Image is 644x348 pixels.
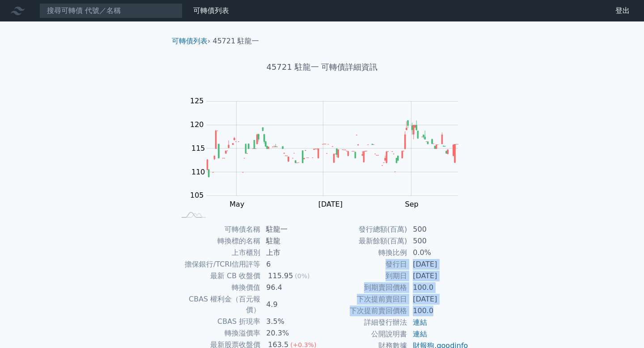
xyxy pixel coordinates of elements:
td: 到期日 [322,270,407,282]
td: 最新 CB 收盤價 [175,270,261,282]
td: 500 [407,235,469,247]
td: 100.0 [407,282,469,293]
td: 可轉債名稱 [175,224,261,235]
li: › [172,36,210,47]
td: 公開說明書 [322,328,407,340]
tspan: [DATE] [318,200,343,208]
tspan: Sep [405,200,419,208]
td: 6 [261,259,322,270]
td: CBAS 折現率 [175,316,261,327]
td: 100.0 [407,305,469,317]
input: 搜尋可轉債 代號／名稱 [39,3,182,18]
tspan: 120 [190,120,204,129]
td: 下次提前賣回價格 [322,305,407,317]
td: 到期賣回價格 [322,282,407,293]
td: 轉換價值 [175,282,261,293]
td: 下次提前賣回日 [322,293,407,305]
td: 3.5% [261,316,322,327]
tspan: May [229,200,244,208]
td: 轉換標的名稱 [175,235,261,247]
td: 4.9 [261,293,322,316]
td: 上市櫃別 [175,247,261,259]
a: 登出 [608,4,637,18]
a: 可轉債列表 [193,6,229,15]
td: 駐龍 [261,235,322,247]
td: 上市 [261,247,322,259]
td: 轉換比例 [322,247,407,259]
td: 擔保銀行/TCRI信用評等 [175,259,261,270]
tspan: 110 [191,168,205,176]
li: 45721 駐龍一 [213,36,259,47]
td: 發行日 [322,259,407,270]
a: 連結 [413,318,427,327]
td: 發行總額(百萬) [322,224,407,235]
div: 115.95 [266,271,295,281]
tspan: 105 [190,191,204,199]
td: [DATE] [407,259,469,270]
td: [DATE] [407,293,469,305]
td: 轉換溢價率 [175,327,261,339]
td: 詳細發行辦法 [322,317,407,328]
td: 最新餘額(百萬) [322,235,407,247]
a: 連結 [413,330,427,338]
g: Chart [186,97,472,208]
span: (0%) [295,272,309,280]
td: 駐龍一 [261,224,322,235]
td: 20.3% [261,327,322,339]
h1: 45721 駐龍一 可轉債詳細資訊 [165,61,479,73]
td: 0.0% [407,247,469,259]
a: 可轉債列表 [172,37,208,45]
td: [DATE] [407,270,469,282]
tspan: 125 [190,97,204,105]
td: CBAS 權利金（百元報價） [175,293,261,316]
td: 96.4 [261,282,322,293]
td: 500 [407,224,469,235]
tspan: 115 [191,144,205,153]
